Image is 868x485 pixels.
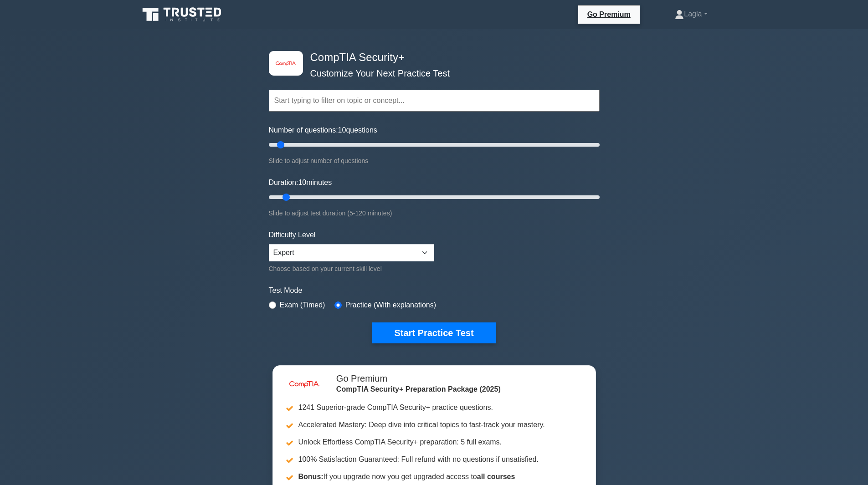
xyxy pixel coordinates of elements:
div: Slide to adjust number of questions [269,155,600,166]
span: 10 [338,126,346,134]
span: 10 [298,179,306,186]
label: Practice (With explanations) [345,300,436,311]
label: Exam (Timed) [280,300,325,311]
a: Go Premium [582,9,636,20]
label: Duration: minutes [269,177,332,188]
label: Test Mode [269,285,600,296]
div: Choose based on your current skill level [269,263,434,274]
a: Lagla [653,5,729,23]
h4: CompTIA Security+ [307,51,555,64]
div: Slide to adjust test duration (5-120 minutes) [269,208,600,219]
input: Start typing to filter on topic or concept... [269,90,600,112]
button: Start Practice Test [372,322,495,343]
label: Difficulty Level [269,230,316,240]
label: Number of questions: questions [269,125,377,136]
